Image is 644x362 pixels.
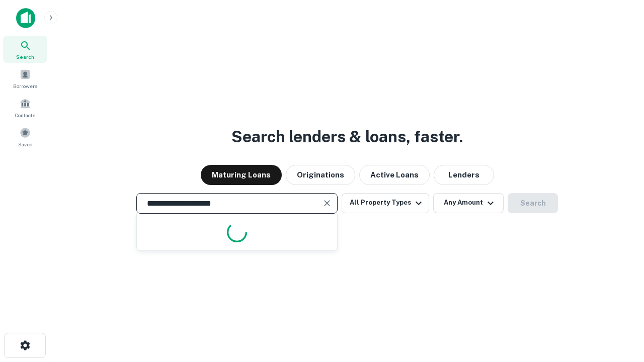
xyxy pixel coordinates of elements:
[342,193,429,213] button: All Property Types
[16,8,35,28] img: capitalize-icon.png
[15,111,35,119] span: Contacts
[3,65,47,92] a: Borrowers
[286,165,355,185] button: Originations
[201,165,282,185] button: Maturing Loans
[433,193,504,213] button: Any Amount
[3,123,47,150] a: Saved
[3,94,47,121] a: Contacts
[231,125,463,149] h3: Search lenders & loans, faster.
[434,165,494,185] button: Lenders
[3,36,47,63] a: Search
[18,140,33,148] span: Saved
[594,282,644,330] iframe: Chat Widget
[16,53,34,61] span: Search
[13,82,37,90] span: Borrowers
[320,196,334,210] button: Clear
[359,165,430,185] button: Active Loans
